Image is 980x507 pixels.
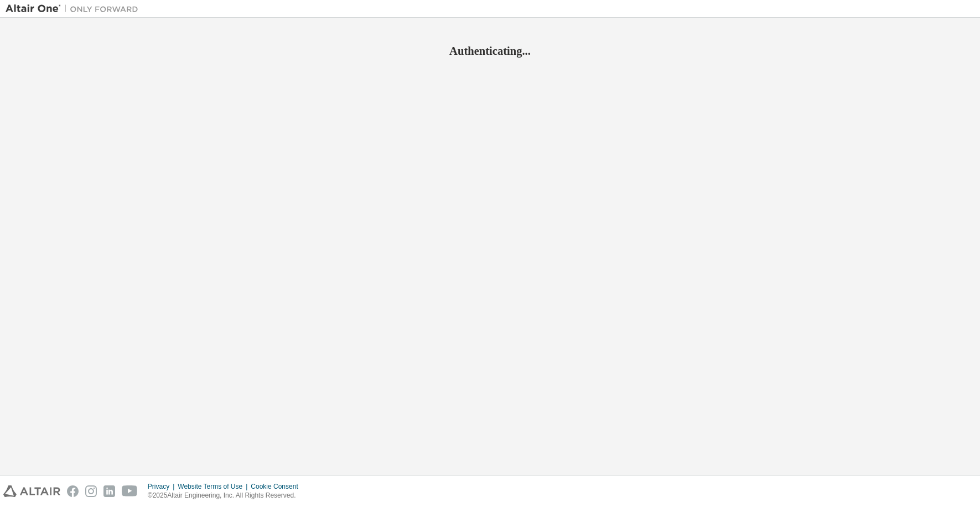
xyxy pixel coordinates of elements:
div: Cookie Consent [251,482,304,491]
img: linkedin.svg [103,485,115,497]
img: youtube.svg [122,485,138,497]
h2: Authenticating... [6,44,974,58]
p: © 2025 Altair Engineering, Inc. All Rights Reserved. [148,491,305,500]
div: Privacy [148,482,178,491]
img: altair_logo.svg [3,485,60,497]
img: instagram.svg [85,485,97,497]
div: Website Terms of Use [178,482,251,491]
img: Altair One [6,3,144,14]
img: facebook.svg [67,485,79,497]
